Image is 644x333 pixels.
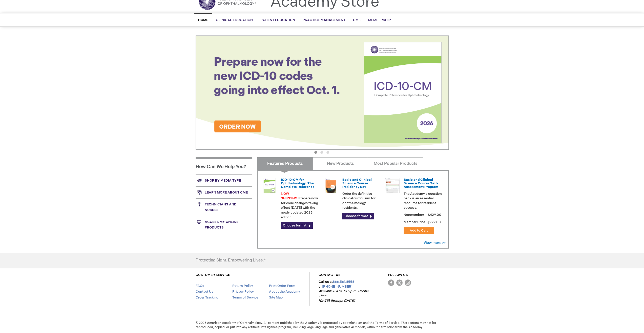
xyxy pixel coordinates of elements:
[232,295,258,300] a: Terms of Service
[281,178,315,189] a: ICD-10-CM for Ophthalmology: The Complete Reference
[404,212,424,218] strong: Nonmember:
[427,220,442,224] span: $299.00
[368,157,423,170] a: Most Popular Products
[388,273,408,277] a: FOLLOW US
[424,241,446,245] a: View more >>
[196,186,252,198] a: Learn more about CME
[353,18,361,22] span: CME
[281,222,313,229] a: Choose format
[313,157,368,170] a: New Products
[326,151,329,154] button: 3 of 3
[405,279,411,286] img: instagram
[196,295,218,300] a: Order Tracking
[410,229,428,233] span: Add to Cart
[198,18,208,22] span: Home
[303,18,345,22] span: Practice Management
[319,273,341,277] a: CONTACT US
[404,191,442,210] p: The Academy's question bank is an essential resource for resident success.
[196,157,252,174] h1: How Can We Help You?
[342,191,381,210] p: Order the definitive clinical curriculum for ophthalmology residents.
[320,151,323,154] button: 2 of 3
[196,273,230,277] a: CUSTOMER SERVICE
[257,157,313,170] a: Featured Products
[196,284,204,288] a: FAQs
[314,151,317,154] button: 1 of 3
[232,290,254,294] a: Privacy Policy
[342,178,371,189] a: Basic and Clinical Science Course Residency Set
[319,289,368,303] em: Available 8 a.m. to 5 p.m. Pacific Time [DATE] through [DATE]
[269,290,300,294] a: About the Academy
[196,258,265,263] h4: Protecting Sight. Empowering Lives.®
[262,178,277,193] img: 0120008u_42.png
[368,18,391,22] span: Membership
[232,284,253,288] a: Return Policy
[196,290,213,294] a: Contact Us
[342,213,374,219] a: Choose format
[192,321,452,329] span: © 2025 American Academy of Ophthalmology. All content published by the Academy is protected by co...
[388,279,394,286] img: Facebook
[269,284,295,288] a: Print Order Form
[385,178,400,193] img: bcscself_20.jpg
[404,227,434,234] button: Add to Cart
[196,216,252,233] a: Access My Online Products
[281,192,298,201] font: NOW SHIPPING:
[319,279,370,303] p: Call us at or
[260,18,295,22] span: Patient Education
[404,220,426,224] strong: Member Price:
[196,198,252,216] a: Technicians and nurses
[322,285,352,289] a: [PHONE_NUMBER]
[323,178,338,193] img: 02850963u_47.png
[281,191,319,220] p: Prepare now for code changes taking effect [DATE] with the newly updated 2026 edition.
[196,174,252,186] a: Shop by media type
[333,280,354,284] a: 866.561.8558
[269,295,282,300] a: Site Map
[216,18,253,22] span: Clinical Education
[396,279,403,286] img: Twitter
[427,213,442,217] span: $429.00
[404,178,438,189] a: Basic and Clinical Science Course Self-Assessment Program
